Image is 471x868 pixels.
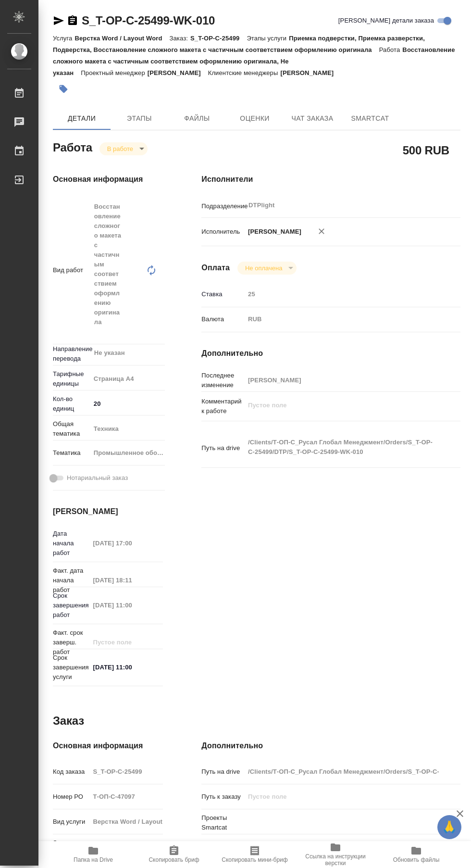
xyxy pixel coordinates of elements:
[148,69,208,76] p: [PERSON_NAME]
[67,473,128,483] span: Нотариальный заказ
[53,15,64,26] button: Скопировать ссылку для ЯМессенджера
[201,314,245,324] p: Валюта
[89,660,163,674] input: ✎ Введи что-нибудь
[242,264,285,272] button: Не оплачена
[90,397,165,411] input: ✎ Введи что-нибудь
[247,35,289,42] p: Этапы услуги
[89,790,163,804] input: Пустое поле
[201,443,245,453] p: Путь на drive
[53,344,90,364] p: Направление перевода
[53,419,90,439] p: Общая тематика
[237,262,297,275] div: В работе
[53,529,89,558] p: Дата начала работ
[53,448,90,458] p: Тематика
[53,713,84,729] h2: Заказ
[201,813,245,832] p: Проекты Smartcat
[280,69,341,76] p: [PERSON_NAME]
[201,348,460,359] h4: Дополнительно
[53,591,89,620] p: Срок завершения работ
[53,174,163,185] h4: Основная информация
[53,369,90,389] p: Тарифные единицы
[53,78,74,100] button: Добавить тэг
[53,817,89,827] p: Вид услуги
[74,35,169,42] p: Верстка Word / Layout Word
[53,841,134,868] button: Папка на Drive
[174,113,220,125] span: Файлы
[201,201,245,211] p: Подразделение
[379,46,403,53] p: Работа
[232,113,278,125] span: Оценки
[53,265,90,275] p: Вид работ
[89,765,163,779] input: Пустое поле
[214,841,295,868] button: Скопировать мини-бриф
[149,856,199,863] span: Скопировать бриф
[89,815,163,829] input: Пустое поле
[208,69,281,76] p: Клиентские менеджеры
[170,35,190,42] p: Заказ:
[89,536,163,550] input: Пустое поле
[104,145,136,153] button: В работе
[90,445,177,461] div: Промышленное оборудование
[301,853,370,867] span: Ссылка на инструкции верстки
[59,113,105,125] span: Детали
[190,35,247,42] p: S_T-OP-C-25499
[437,815,461,839] button: 🙏
[376,841,457,868] button: Обновить файлы
[89,635,163,649] input: Пустое поле
[201,227,245,237] p: Исполнитель
[99,142,148,155] div: В работе
[81,69,147,76] p: Проектный менеджер
[245,790,439,804] input: Пустое поле
[245,311,439,327] div: RUB
[53,740,163,752] h4: Основная информация
[338,16,434,25] span: [PERSON_NAME] детали заказа
[289,113,335,125] span: Чат заказа
[53,838,89,857] p: Этапы услуги
[53,653,89,682] p: Срок завершения услуги
[90,371,177,387] div: Страница А4
[90,421,177,437] div: Техника
[441,817,458,837] span: 🙏
[53,792,89,802] p: Номер РО
[201,289,245,299] p: Ставка
[67,15,78,26] button: Скопировать ссылку
[74,856,113,863] span: Папка на Drive
[53,394,90,414] p: Кол-во единиц
[403,142,449,158] h2: 500 RUB
[53,566,89,595] p: Факт. дата начала работ
[201,767,245,777] p: Путь на drive
[245,227,301,237] p: [PERSON_NAME]
[222,856,287,863] span: Скопировать мини-бриф
[245,434,439,460] textarea: /Clients/Т-ОП-С_Русал Глобал Менеджмент/Orders/S_T-OP-C-25499/DTP/S_T-OP-C-25499-WK-010
[245,287,439,301] input: Пустое поле
[201,174,460,185] h4: Исполнители
[245,765,439,779] input: Пустое поле
[201,262,230,274] h4: Оплата
[53,767,89,777] p: Код заказа
[53,138,92,155] h2: Работа
[201,371,245,390] p: Последнее изменение
[201,740,460,752] h4: Дополнительно
[201,397,245,416] p: Комментарий к работе
[116,113,162,125] span: Этапы
[245,373,439,387] input: Пустое поле
[134,841,214,868] button: Скопировать бриф
[53,506,163,517] h4: [PERSON_NAME]
[53,35,74,42] p: Услуга
[311,221,332,242] button: Удалить исполнителя
[201,792,245,802] p: Путь к заказу
[53,46,455,76] p: Восстановление сложного макета с частичным соответствием оформлению оригинала, Не указан
[82,14,215,27] a: S_T-OP-C-25499-WK-010
[53,628,89,657] p: Факт. срок заверш. работ
[347,113,393,125] span: SmartCat
[393,856,440,863] span: Обновить файлы
[89,598,163,612] input: Пустое поле
[89,573,163,587] input: Пустое поле
[295,841,376,868] button: Ссылка на инструкции верстки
